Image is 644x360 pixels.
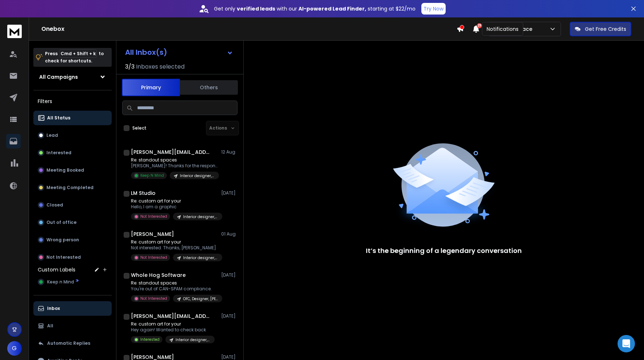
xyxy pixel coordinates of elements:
button: Closed [33,198,112,212]
p: Not interested. Thanks, [PERSON_NAME] [131,245,218,251]
label: Select [132,125,146,131]
div: Open Intercom Messenger [618,335,635,352]
h1: Onebox [41,25,457,33]
p: Inbox [47,306,60,311]
h3: Inboxes selected [136,62,185,71]
button: Others [180,79,238,95]
div: Notifications [482,22,523,36]
h1: All Inbox(s) [125,49,167,56]
p: [DATE] [221,313,238,319]
button: All Campaigns [33,70,112,84]
p: Lead [46,132,58,138]
span: Cmd + Shift + k [59,49,97,58]
button: Keep n Mind [33,275,112,289]
button: Meeting Booked [33,163,112,177]
button: Not Interested [33,250,112,265]
button: Automatic Replies [33,336,112,351]
p: Closed [46,202,63,208]
button: Out of office [33,215,112,230]
p: You're out of CAN-SPAM compliance. [131,286,218,292]
button: G [7,341,22,356]
button: Wrong person [33,233,112,247]
p: Out of office [46,220,77,225]
h3: Custom Labels [38,266,75,273]
p: Not Interested [140,214,167,219]
p: Re: standout spaces [131,280,218,286]
h1: [PERSON_NAME][EMAIL_ADDRESS][DOMAIN_NAME] [131,312,211,320]
button: Interested [33,146,112,160]
button: All Inbox(s) [119,45,239,60]
strong: AI-powered Lead Finder, [298,5,366,12]
p: [PERSON_NAME]! Thanks for the response! My portfolio [131,163,218,169]
p: Press to check for shortcuts. [45,50,104,65]
span: Keep n Mind [47,279,74,285]
p: Interested [46,150,71,156]
p: Re: standout spaces [131,157,218,163]
h1: [PERSON_NAME][EMAIL_ADDRESS][DOMAIN_NAME] [131,148,211,156]
button: Lead [33,128,112,143]
span: 3 / 3 [125,62,135,71]
span: 29 [477,23,482,28]
p: All Status [47,115,70,121]
p: Re: custom art for your [131,321,215,327]
p: Get Free Credits [585,25,626,33]
p: Meeting Completed [46,185,94,191]
img: logo [7,25,22,38]
p: 12 Aug [221,149,238,155]
button: Meeting Completed [33,180,112,195]
p: Interested [140,337,160,342]
p: Interior designer, creative director, project mgr //1-100 // Architecture, Design firms [183,255,218,261]
button: Primary [122,79,180,96]
p: Hello, I am a graphic [131,204,218,210]
p: 01 Aug [221,231,238,237]
strong: verified leads [237,5,275,12]
p: Re: custom art for your [131,198,218,204]
p: Re: custom art for your [131,239,218,245]
h1: [PERSON_NAME] [131,230,174,238]
p: Keep N Mind [140,173,164,178]
p: Try Now [424,5,443,12]
button: Get Free Credits [570,22,631,36]
p: [DATE] [221,272,238,278]
p: Not Interested [140,255,167,260]
p: It’s the beginning of a legendary conversation [366,246,522,256]
p: Interior designer, creative director, project mgr //1-100 // Architecture, Design firms [176,337,210,343]
button: All [33,319,112,333]
h1: LM Studio [131,189,156,197]
p: Not Interested [140,296,167,301]
p: Meeting Booked [46,167,84,173]
p: Interior designer, creative director, project mgr //1-100 // Architecture, Design firms [180,173,215,179]
button: Try Now [421,3,446,15]
p: All [47,323,53,329]
p: Wrong person [46,237,79,243]
p: Interior designer, creative director, project mgr //1-100 // Architecture, Design firms [183,214,218,220]
p: Not Interested [46,254,81,260]
h1: Whole Hog Software [131,271,186,279]
p: Automatic Replies [47,340,90,346]
button: All Status [33,111,112,125]
p: Get only with our starting at $22/mo [214,5,416,12]
button: Inbox [33,301,112,316]
h3: Filters [33,96,112,106]
p: [DATE] [221,190,238,196]
p: OFC, Designer, [PERSON_NAME] // 500+ // Staging Cos [183,296,218,302]
h1: All Campaigns [39,73,78,81]
p: Hey again! Wanted to check back [131,327,215,333]
p: [DATE] [221,354,238,360]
